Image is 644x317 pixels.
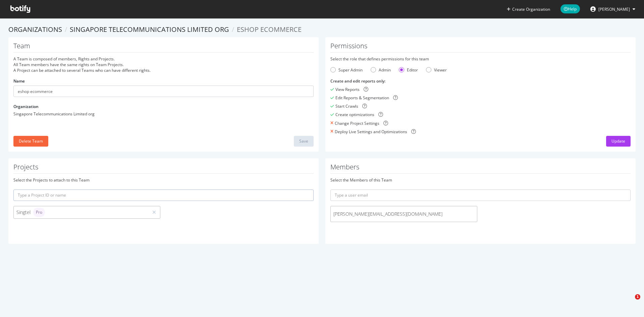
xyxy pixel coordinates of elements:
[330,190,631,201] input: Type a user email
[299,138,308,144] div: Save
[635,294,640,300] span: 1
[335,95,389,101] div: Edit Reports & Segmentation
[335,87,360,92] div: View Reports
[598,6,630,12] span: John Hon
[333,211,474,217] span: [PERSON_NAME][EMAIL_ADDRESS][DOMAIN_NAME]
[16,208,146,217] div: Singtel
[371,67,391,73] div: Admin
[13,190,314,201] input: Type a Project ID or name
[330,78,631,84] div: Create and edit reports only :
[70,25,229,34] a: Singapore Telecommunications Limited org
[399,67,418,73] div: Editor
[13,42,314,53] h1: Team
[434,67,447,73] div: Viewer
[13,104,39,109] label: Organization
[294,136,314,147] button: Save
[36,210,42,214] span: Pro
[338,67,363,73] div: Super Admin
[335,103,358,109] div: Start Crawls
[335,129,407,135] div: Deploy Live Settings and Optimizations
[33,208,45,217] div: brand label
[13,177,314,183] div: Select the Projects to attach to this Team
[611,138,625,144] div: Update
[13,86,314,97] input: Name
[621,294,637,310] iframe: Intercom live chat
[8,25,62,34] a: Organizations
[330,56,631,62] div: Select the role that defines permissions for this team
[407,67,418,73] div: Editor
[330,42,631,53] h1: Permissions
[585,4,641,14] button: [PERSON_NAME]
[330,67,363,73] div: Super Admin
[426,67,447,73] div: Viewer
[506,6,550,12] button: Create Organization
[13,111,314,117] div: Singapore Telecommunications Limited org
[13,78,25,84] label: Name
[19,138,43,144] div: Delete Team
[330,177,631,183] div: Select the Members of this Team
[8,25,636,35] ol: breadcrumbs
[13,136,48,147] button: Delete Team
[13,56,314,73] div: A Team is composed of members, Rights and Projects. All Team members have the same rights on Team...
[606,136,631,147] button: Update
[330,163,631,174] h1: Members
[335,120,379,126] div: Change Project Settings
[560,4,580,13] span: Help
[335,112,374,117] div: Create optimizations
[13,163,314,174] h1: Projects
[379,67,391,73] div: Admin
[237,25,302,34] span: eshop ecommerce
